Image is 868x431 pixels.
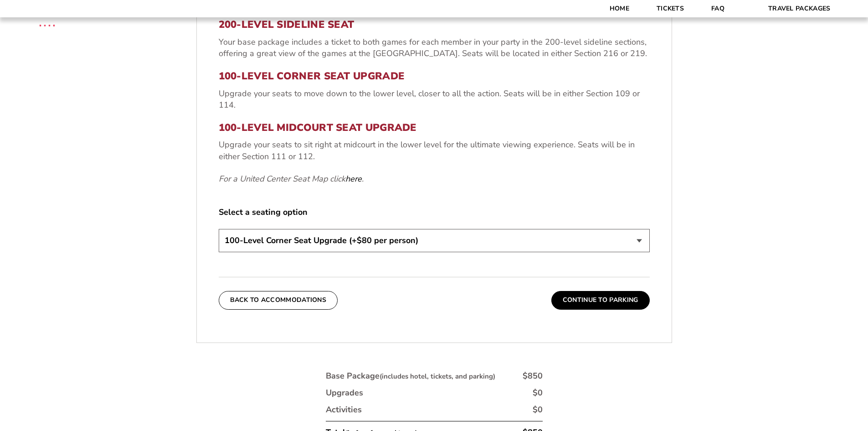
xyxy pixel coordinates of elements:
[326,387,363,399] div: Upgrades
[219,207,650,218] label: Select a seating option
[533,387,543,399] div: $0
[219,36,650,59] p: Your base package includes a ticket to both games for each member in your party in the 200-level ...
[219,139,650,162] p: Upgrade your seats to sit right at midcourt in the lower level for the ultimate viewing experienc...
[380,372,495,381] small: (includes hotel, tickets, and parking)
[326,404,362,415] div: Activities
[533,404,543,415] div: $0
[219,19,650,31] h3: 200-Level Sideline Seat
[326,370,495,382] div: Base Package
[219,88,650,111] p: Upgrade your seats to move down to the lower level, closer to all the action. Seats will be in ei...
[219,291,338,309] button: Back To Accommodations
[219,122,650,134] h3: 100-Level Midcourt Seat Upgrade
[345,173,362,185] a: here
[219,70,650,82] h3: 100-Level Corner Seat Upgrade
[219,173,364,184] em: For a United Center Seat Map click .
[27,5,67,44] img: CBS Sports Thanksgiving Classic
[523,370,543,382] div: $850
[551,291,650,309] button: Continue To Parking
